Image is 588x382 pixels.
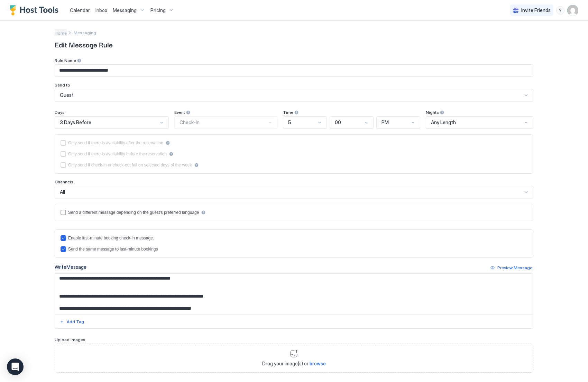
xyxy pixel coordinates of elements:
input: Input Field [55,65,533,76]
span: Days [55,110,65,115]
div: lastMinuteMessageEnabled [61,235,527,241]
a: Calendar [70,7,90,14]
span: Rule Name [55,58,76,63]
div: Only send if there is availability after the reservation [68,140,163,145]
span: PM [382,119,389,126]
span: Messaging [113,7,137,13]
span: Guest [60,92,74,98]
div: isLimited [61,162,527,168]
div: menu [556,6,564,15]
span: Home [55,30,67,36]
span: Time [283,110,293,115]
div: Only send if there is availability before the reservation [68,152,167,156]
span: browse [310,361,326,366]
div: afterReservation [61,140,527,146]
span: Upload Images [55,337,85,342]
span: Drag your image(s) or [262,361,326,367]
a: Host Tools Logo [10,5,62,16]
div: Send the same message to last-minute bookings [68,247,158,252]
div: Write Message [55,263,86,271]
span: Calendar [70,7,90,13]
span: Inbox [95,7,107,13]
div: User profile [567,5,578,16]
div: Breadcrumb [55,29,67,36]
a: Inbox [95,7,107,14]
span: 5 [288,119,291,126]
a: Home [55,29,67,36]
span: Send to [55,82,70,88]
div: Open Intercom Messenger [7,358,24,375]
div: lastMinuteMessageIsTheSame [61,246,527,252]
span: Channels [55,179,73,184]
div: Enable last-minute booking check-in message. [68,236,154,240]
span: Invite Friends [521,7,551,13]
span: Pricing [150,7,166,13]
span: Event [174,110,185,115]
span: 3 Days Before [60,119,91,126]
button: Add Tag [59,318,85,326]
div: Preview Message [497,265,532,271]
span: Any Length [431,119,456,126]
div: Only send if check-in or check-out fall on selected days of the week [68,163,192,167]
div: Send a different message depending on the guest's preferred language [68,210,199,215]
span: 00 [335,119,341,126]
div: languagesEnabled [61,210,527,215]
div: Breadcrumb [74,30,96,35]
span: Nights [426,110,439,115]
span: Edit Message Rule [55,39,533,49]
div: Add Tag [67,319,84,325]
div: beforeReservation [61,151,527,157]
button: Preview Message [489,264,533,272]
span: All [60,189,65,195]
span: Messaging [74,30,96,35]
textarea: Input Field [55,274,533,315]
